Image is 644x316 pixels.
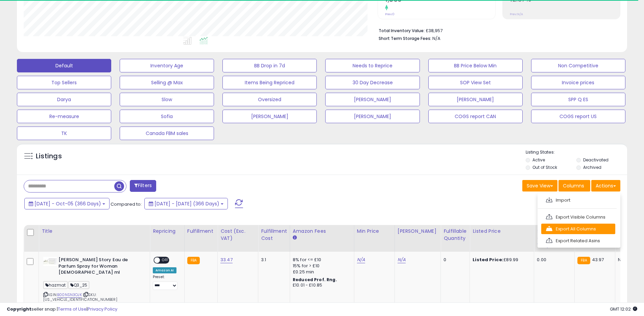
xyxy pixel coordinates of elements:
[428,76,523,89] button: SOP View Set
[583,157,609,163] label: Deactivated
[385,12,395,16] small: Prev: 0
[58,306,87,312] a: Terms of Use
[17,93,111,106] button: Darya
[120,76,214,89] button: Selling @ Max
[293,263,349,269] div: 15% for > £10
[293,277,337,283] b: Reduced Prof. Rng.
[43,257,57,266] img: 31splNPdtoL._SL40_.jpg
[17,110,111,123] button: Re-measure
[563,182,584,189] span: Columns
[7,306,117,313] div: seller snap | |
[293,269,349,275] div: £0.25 min
[220,256,233,263] a: 33.47
[154,200,219,207] span: [DATE] - [DATE] (366 Days)
[541,195,615,205] a: Import
[541,224,615,234] a: Export All Columns
[88,306,117,312] a: Privacy Policy
[531,110,625,123] button: COGS report US
[57,292,82,298] a: B00NSN3OJK
[187,257,200,264] small: FBA
[428,59,523,72] button: BB Price Below Min
[541,212,615,222] a: Export Visible Columns
[444,257,464,263] div: 0
[24,198,110,209] button: [DATE] - Oct-05 (366 Days)
[357,256,365,263] a: N/A
[398,256,406,263] a: N/A
[577,257,590,264] small: FBA
[531,76,625,89] button: Invoice prices
[473,257,529,263] div: £89.99
[592,256,604,263] span: 43.97
[473,228,531,235] div: Listed Price
[293,257,349,263] div: 8% for <= £10
[220,228,255,242] div: Cost (Exc. VAT)
[610,306,637,312] span: 2025-10-6 12:02 GMT
[583,164,601,170] label: Archived
[357,228,392,235] div: Min Price
[379,36,431,41] b: Short Term Storage Fees:
[34,200,101,207] span: [DATE] - Oct-05 (366 Days)
[144,198,228,209] button: [DATE] - [DATE] (366 Days)
[42,228,147,235] div: Title
[444,228,467,242] div: Fulfillable Quantity
[325,76,420,89] button: 30 Day Decrease
[153,267,176,273] div: Amazon AI
[379,26,615,34] li: £38,957
[222,76,317,89] button: Items Being Repriced
[293,235,297,241] small: Amazon Fees.
[510,12,523,16] small: Prev: N/A
[111,201,142,207] span: Compared to:
[153,275,179,290] div: Preset:
[120,127,214,140] button: Canada FBM sales
[7,306,31,312] strong: Copyright
[222,93,317,106] button: Oversized
[17,59,111,72] button: Default
[43,281,68,289] span: hazmat
[68,281,89,289] span: Q3_25
[153,228,182,235] div: Repricing
[36,152,62,161] h5: Listings
[428,93,523,106] button: [PERSON_NAME]
[58,257,141,277] b: [PERSON_NAME] Story Eau de Parfum Spray for Woman [DEMOGRAPHIC_DATA] ml
[532,164,557,170] label: Out of Stock
[293,283,349,288] div: £10.01 - £10.85
[473,256,503,263] b: Listed Price:
[120,59,214,72] button: Inventory Age
[428,110,523,123] button: COGS report CAN
[17,76,111,89] button: Top Sellers
[537,257,569,263] div: 0.00
[130,180,156,192] button: Filters
[222,110,317,123] button: [PERSON_NAME]
[325,110,420,123] button: [PERSON_NAME]
[531,59,625,72] button: Non Competitive
[618,257,640,263] div: N/A
[558,180,590,191] button: Columns
[325,59,420,72] button: Needs to Reprice
[537,228,572,249] div: Shipping Costs (Exc. VAT)
[43,292,117,302] span: | SKU: [US_VEHICLE_IDENTIFICATION_NUMBER]
[160,257,171,263] span: OFF
[325,93,420,106] button: [PERSON_NAME]
[398,228,438,235] div: [PERSON_NAME]
[591,180,620,191] button: Actions
[187,228,215,235] div: Fulfillment
[531,93,625,106] button: SPP Q ES
[541,235,615,246] a: Export Related Asins
[522,180,557,191] button: Save View
[526,149,627,156] p: Listing States:
[120,110,214,123] button: Sofia
[532,157,545,163] label: Active
[261,228,287,242] div: Fulfillment Cost
[379,28,425,33] b: Total Inventory Value:
[17,127,111,140] button: TK
[261,257,285,263] div: 3.1
[293,228,351,235] div: Amazon Fees
[120,93,214,106] button: Slow
[432,35,440,42] span: N/A
[222,59,317,72] button: BB Drop in 7d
